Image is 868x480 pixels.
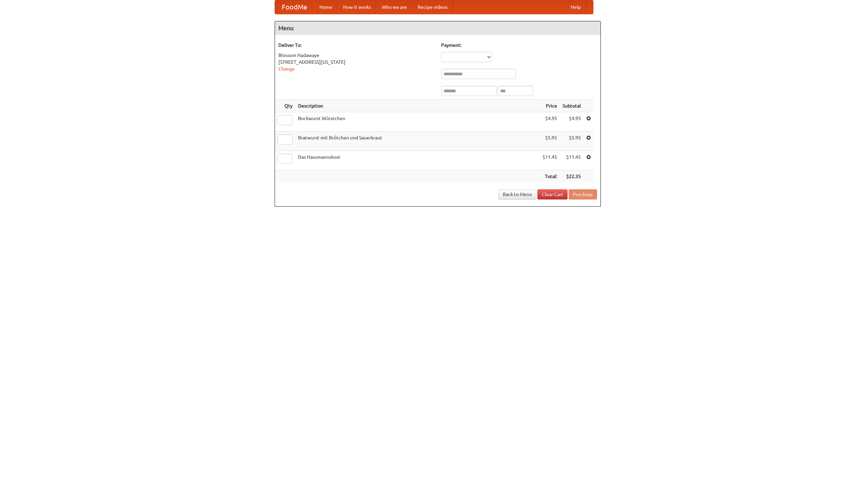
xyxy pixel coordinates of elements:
[540,170,560,183] th: Total:
[569,189,597,199] button: Purchase
[560,132,584,151] td: $5.95
[295,132,540,151] td: Bratwurst mit Brötchen und Sauerkraut
[278,59,434,65] div: [STREET_ADDRESS][US_STATE]
[278,52,434,59] div: Blossom Hadawaye
[376,0,412,14] a: Who we are
[537,189,568,199] a: Clear Cart
[278,42,434,49] h5: Deliver To:
[295,151,540,170] td: Das Hausmannskost
[295,100,540,112] th: Description
[565,0,586,14] a: Help
[540,151,560,170] td: $11.45
[560,170,584,183] th: $22.35
[295,112,540,132] td: Bockwurst Würstchen
[560,151,584,170] td: $11.45
[540,132,560,151] td: $5.95
[412,0,453,14] a: Recipe videos
[338,0,376,14] a: How it works
[275,0,314,14] a: FoodMe
[275,100,295,112] th: Qty
[498,189,536,199] a: Back to Menu
[275,21,600,35] h4: Menu
[441,42,597,49] h5: Payment:
[278,66,295,72] a: Change
[314,0,338,14] a: Home
[540,112,560,132] td: $4.95
[560,100,584,112] th: Subtotal
[560,112,584,132] td: $4.95
[540,100,560,112] th: Price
